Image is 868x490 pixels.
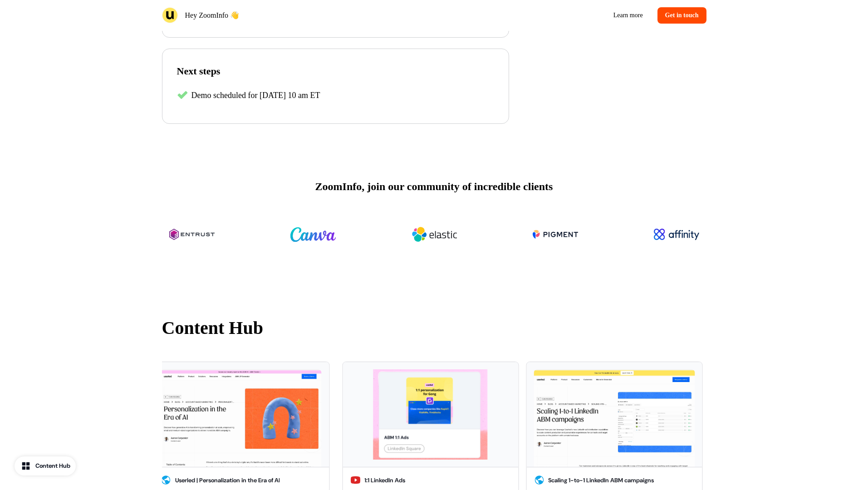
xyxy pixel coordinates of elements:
img: Scaling 1-to-1 LinkedIn ABM campaigns [534,369,695,467]
img: Userled | Personalization in the Era of AI [161,369,322,467]
img: 1:1 LinkedIn Ads [350,369,511,460]
button: Content Hub [15,456,76,475]
div: Content Hub [35,461,70,470]
a: Learn more [606,7,650,24]
p: ZoomInfo, join our community of incredible clients [315,178,553,195]
p: Content Hub [162,314,706,342]
p: Demo scheduled for [DATE] 10 am ET [191,89,320,102]
div: Userled | Personalization in the Era of AI [175,476,280,485]
div: Scaling 1-to-1 LinkedIn ABM campaigns [548,476,654,485]
p: Next steps [177,64,494,78]
div: 1:1 LinkedIn Ads [364,476,405,485]
p: Hey ZoomInfo 👋 [185,10,240,21]
a: Get in touch [657,7,706,24]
